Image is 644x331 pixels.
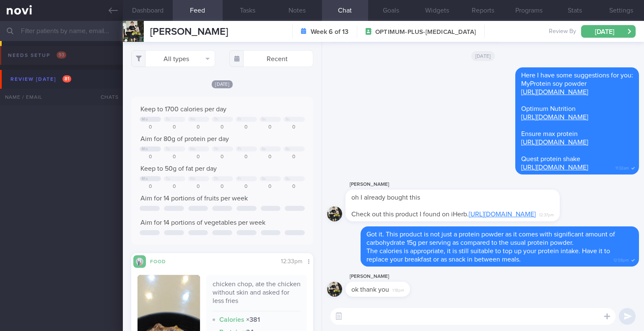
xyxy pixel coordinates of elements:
[238,147,241,151] div: Fr
[190,117,196,122] div: We
[140,106,226,113] span: Keep to 1700 calories per day
[146,257,179,264] div: Food
[164,124,185,131] div: 0
[345,180,585,190] div: [PERSON_NAME]
[214,147,218,151] div: Th
[89,89,123,105] div: Chats
[238,177,241,181] div: Fr
[236,184,257,190] div: 0
[212,80,233,88] span: [DATE]
[521,80,587,87] span: MyProtein soy powder
[521,164,588,171] a: [URL][DOMAIN_NAME]
[140,136,229,142] span: Aim for 80g of protein per day
[166,177,170,181] div: Tu
[188,184,209,190] div: 0
[392,285,404,293] span: 1:18pm
[375,28,476,36] span: OPTIMUM-PLUS-[MEDICAL_DATA]
[539,210,554,218] span: 12:37pm
[8,74,73,85] div: Review [DATE]
[366,231,615,246] span: Got it. This product is not just a protein powder as it comes with significant amount of carbohyd...
[311,28,348,36] strong: Week 6 of 13
[140,165,217,172] span: Keep to 50g of fat per day
[131,50,215,67] button: All types
[214,177,218,181] div: Th
[351,211,536,218] span: Check out this product I found on iHerb.
[345,272,435,282] div: [PERSON_NAME]
[214,117,218,122] div: Th
[140,184,161,190] div: 0
[281,259,302,264] span: 12:33pm
[351,286,389,293] span: ok thank you
[213,280,301,311] div: chicken chop, ate the chicken without skin and asked for less fries
[262,117,266,122] div: Sa
[212,154,233,160] div: 0
[286,147,290,151] div: Su
[521,131,578,137] span: Ensure max protein
[615,163,629,171] span: 11:32am
[521,114,588,121] a: [URL][DOMAIN_NAME]
[471,51,495,61] span: [DATE]
[188,154,209,160] div: 0
[260,184,281,190] div: 0
[283,124,305,131] div: 0
[212,184,233,190] div: 0
[57,51,66,59] span: 93
[236,154,257,160] div: 0
[521,72,633,79] span: Here I have some suggestions for you:
[286,177,290,181] div: Su
[190,147,196,151] div: We
[521,105,576,112] span: Optimum Nutrition
[219,316,244,323] strong: Calories
[236,124,257,131] div: 0
[166,147,170,151] div: Tu
[521,89,588,95] a: [URL][DOMAIN_NAME]
[238,117,241,122] div: Fr
[150,27,228,37] span: [PERSON_NAME]
[140,219,265,226] span: Aim for 14 portions of vegetables per week
[613,255,629,263] span: 12:58pm
[166,117,170,122] div: Tu
[140,124,161,131] div: 0
[351,194,420,201] span: oh I already bought this
[521,139,588,146] a: [URL][DOMAIN_NAME]
[260,124,281,131] div: 0
[164,184,185,190] div: 0
[581,25,636,38] button: [DATE]
[142,117,148,122] div: Mo
[142,177,148,181] div: Mo
[246,316,260,323] strong: × 381
[140,154,161,160] div: 0
[469,211,536,218] a: [URL][DOMAIN_NAME]
[190,177,196,181] div: We
[6,50,68,61] div: Needs setup
[366,248,610,263] span: The calories is appropriate, it is still suitable to top up your protein intake. Have it to repla...
[212,124,233,131] div: 0
[521,156,580,162] span: Quest protein shake
[262,177,266,181] div: Sa
[188,124,209,131] div: 0
[283,154,305,160] div: 0
[62,75,71,82] span: 81
[549,28,576,36] span: Review By
[140,195,248,202] span: Aim for 14 portions of fruits per week
[262,147,266,151] div: Sa
[260,154,281,160] div: 0
[286,117,290,122] div: Su
[283,184,305,190] div: 0
[164,154,185,160] div: 0
[142,147,148,151] div: Mo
